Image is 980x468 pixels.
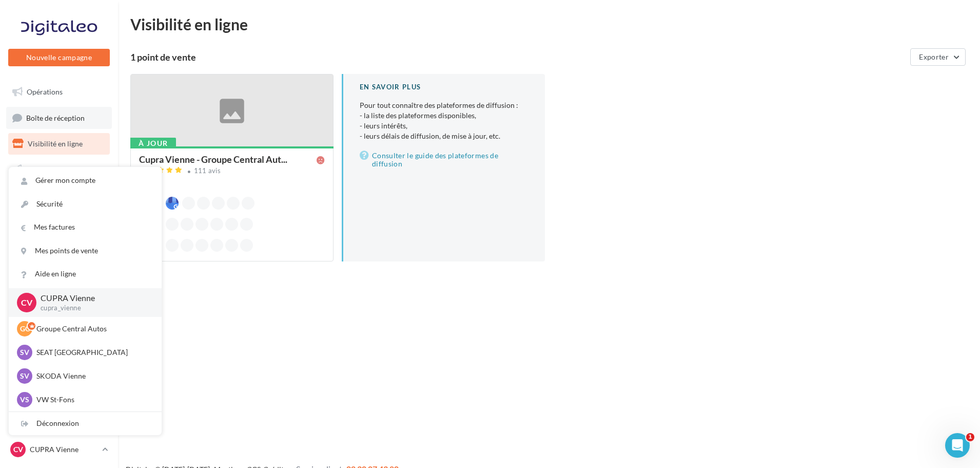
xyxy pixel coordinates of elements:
[28,139,83,148] span: Visibilité en ligne
[20,324,30,334] span: GC
[6,210,112,231] a: Médiathèque
[910,48,966,66] button: Exporter
[8,49,110,66] button: Nouvelle campagne
[27,87,63,96] span: Opérations
[360,82,528,92] div: En savoir plus
[139,165,325,178] a: 111 avis
[6,184,112,206] a: Contacts
[30,444,98,455] p: CUPRA Vienne
[36,395,149,405] p: VW St-Fons
[6,295,112,325] a: Campagnes DataOnDemand
[360,131,528,141] li: - leurs délais de diffusion, de mise à jour, etc.
[9,239,162,263] a: Mes points de vente
[8,440,110,459] a: CV CUPRA Vienne
[130,16,968,32] div: Visibilité en ligne
[26,113,85,122] span: Boîte de réception
[6,107,112,129] a: Boîte de réception
[9,412,162,435] div: Déconnexion
[9,263,162,286] a: Aide en ligne
[9,216,162,239] a: Mes factures
[360,121,528,131] li: - leurs intérêts,
[9,169,162,192] a: Gérer mon compte
[36,371,149,381] p: SKODA Vienne
[36,347,149,358] p: SEAT [GEOGRAPHIC_DATA]
[6,235,112,257] a: Calendrier
[360,110,528,121] li: - la liste des plateformes disponibles,
[6,81,112,103] a: Opérations
[360,149,528,170] a: Consulter le guide des plateformes de diffusion
[194,167,221,174] div: 111 avis
[6,159,112,180] a: Campagnes
[360,100,528,141] p: Pour tout connaître des plateformes de diffusion :
[130,138,176,149] div: À jour
[6,133,112,155] a: Visibilité en ligne
[945,433,970,458] iframe: Intercom live chat
[966,433,974,441] span: 1
[41,304,145,313] p: cupra_vienne
[139,155,287,164] span: Cupra Vienne - Groupe Central Aut...
[41,292,145,304] p: CUPRA Vienne
[20,395,29,405] span: VS
[21,296,32,308] span: CV
[36,324,149,334] p: Groupe Central Autos
[9,193,162,216] a: Sécurité
[26,165,63,174] span: Campagnes
[6,261,112,291] a: PLV et print personnalisable
[919,52,949,61] span: Exporter
[13,444,23,455] span: CV
[20,371,29,381] span: SV
[20,347,29,358] span: SV
[130,52,906,62] div: 1 point de vente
